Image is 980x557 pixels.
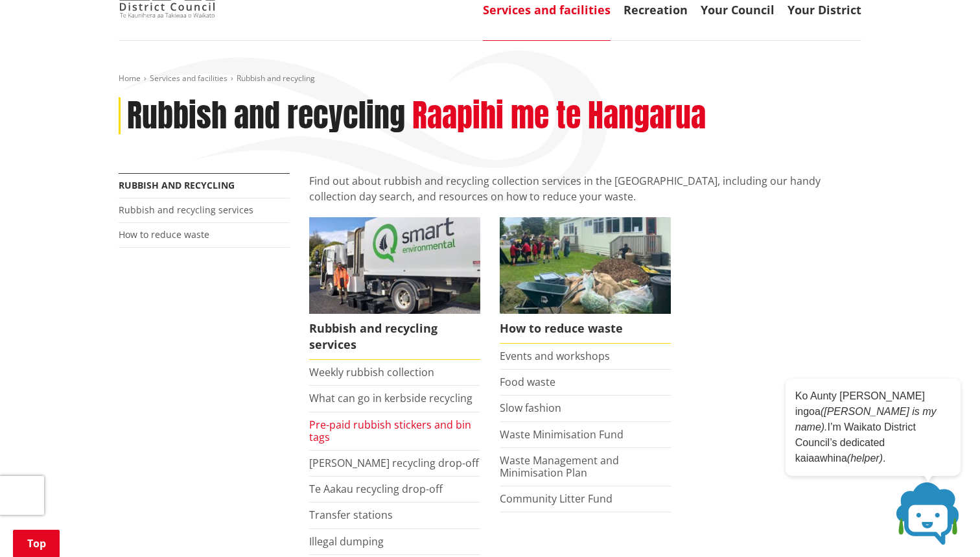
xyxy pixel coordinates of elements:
[500,401,561,415] a: Slow fashion
[500,217,671,344] a: How to reduce waste
[309,508,393,522] a: Transfer stations
[500,349,610,363] a: Events and workshops
[13,530,60,557] a: Top
[795,406,937,433] em: ([PERSON_NAME] is my name).
[119,73,141,84] a: Home
[150,73,227,84] a: Services and facilities
[500,217,671,313] img: Reducing waste
[309,482,443,496] a: Te Aakau recycling drop-off
[309,418,471,444] a: Pre-paid rubbish stickers and bin tags
[237,73,315,84] span: Rubbish and recycling
[795,388,951,466] p: Ko Aunty [PERSON_NAME] ingoa I’m Waikato District Council’s dedicated kaiaawhina .
[309,365,434,379] a: Weekly rubbish collection
[119,73,861,84] nav: breadcrumb
[309,314,480,360] span: Rubbish and recycling services
[483,2,611,18] a: Services and facilities
[412,97,706,135] h2: Raapihi me te Hangarua
[701,2,775,18] a: Your Council
[787,2,861,18] a: Your District
[127,97,405,135] h1: Rubbish and recycling
[309,217,480,360] a: Rubbish and recycling services
[309,391,472,405] a: What can go in kerbside recycling
[847,453,883,464] em: (helper)
[309,217,480,313] img: Rubbish and recycling services
[624,2,688,18] a: Recreation
[309,534,384,549] a: Illegal dumping
[500,453,619,480] a: Waste Management and Minimisation Plan
[500,375,555,389] a: Food waste
[500,492,612,506] a: Community Litter Fund
[309,173,861,204] p: Find out about rubbish and recycling collection services in the [GEOGRAPHIC_DATA], including our ...
[119,228,209,241] a: How to reduce waste
[119,179,235,191] a: Rubbish and recycling
[500,427,624,442] a: Waste Minimisation Fund
[119,204,253,216] a: Rubbish and recycling services
[309,456,479,470] a: [PERSON_NAME] recycling drop-off
[500,314,671,344] span: How to reduce waste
